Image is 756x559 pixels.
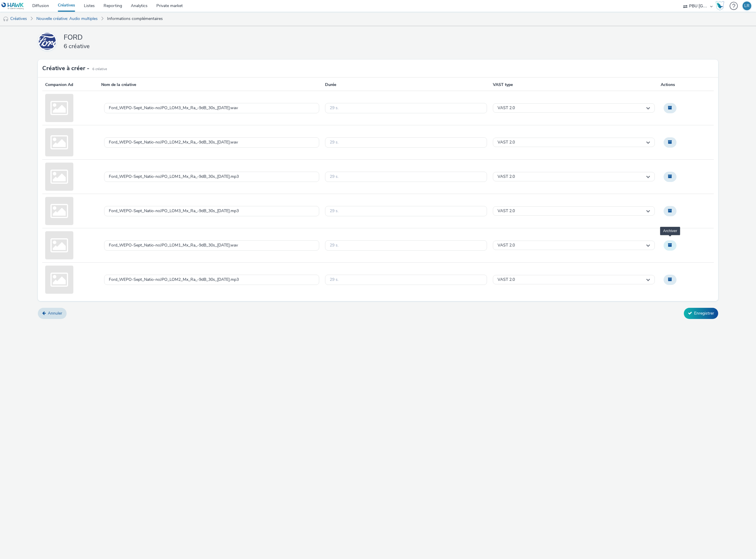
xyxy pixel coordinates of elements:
div: Ford_WEPO-Sept_Natio-noJPO_LOM2_Mx_Ra_-9dB_30s_[DATE].mp3 [109,277,239,282]
a: FORD [38,32,59,51]
span: VAST 2.0 [498,209,515,214]
img: undefined Logo [1,2,24,10]
div: 29 s. [330,209,339,214]
button: Enregistrer [684,308,718,319]
h3: 6 créative [64,42,328,50]
div: Ford_WEPO-Sept_Natio-noJPO_LOM3_Mx_Ra_-9dB_30s_[DATE].wav [109,106,238,111]
div: Archiver [661,134,679,150]
div: Durée [322,82,490,91]
div: 29 s. [330,106,339,111]
div: Archiver [661,203,679,219]
div: LR [744,1,750,10]
div: Archiver [661,237,679,253]
span: VAST 2.0 [498,174,515,179]
h2: FORD [64,33,328,42]
div: Ford_WEPO-Sept_Natio-noJPO_LOM3_Mx_Ra_-9dB_30s_[DATE].mp3 [109,209,239,214]
div: Ford_WEPO-Sept_Natio-noJPO_LOM1_Mx_Ra_-9dB_30s_[DATE].mp3 [109,174,239,179]
div: Archiver [661,272,679,288]
div: Archiver [661,100,679,116]
span: VAST 2.0 [498,277,515,282]
div: Actions [658,82,714,91]
div: Companion Ad [42,82,98,91]
img: audio [3,16,9,22]
div: Ford_WEPO-Sept_Natio-noJPO_LOM2_Mx_Ra_-9dB_30s_[DATE].wav [109,140,238,145]
a: Hawk Academy [716,1,727,11]
div: Nom de la créative [98,82,322,91]
small: 6 Créative [92,67,107,72]
div: Ford_WEPO-Sept_Natio-noJPO_LOM1_Mx_Ra_-9dB_30s_[DATE].wav [109,243,238,248]
img: Hawk Academy [716,1,724,11]
div: 29 s. [330,277,339,282]
a: Annuler [38,308,67,319]
div: VAST type [490,82,658,91]
span: VAST 2.0 [498,140,515,145]
h3: Créative à créer - [42,64,89,73]
div: 29 s. [330,140,339,145]
div: Archiver [661,169,679,185]
a: Informations complémentaires [104,12,166,26]
span: VAST 2.0 [498,243,515,248]
div: 29 s. [330,174,339,179]
div: 29 s. [330,243,339,248]
a: Nouvelle créative: Audio multiples [33,12,101,26]
img: FORD [39,33,56,50]
span: VAST 2.0 [498,106,515,111]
